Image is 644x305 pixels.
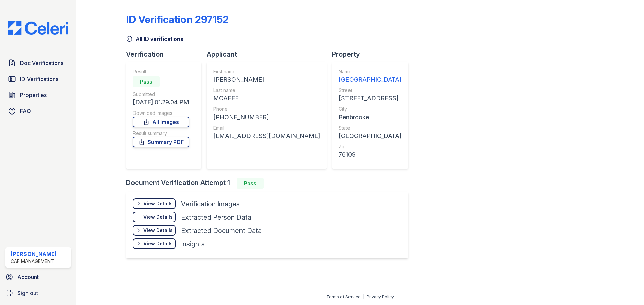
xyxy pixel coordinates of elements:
div: [PERSON_NAME] [213,75,320,84]
div: Extracted Person Data [181,213,251,222]
div: [DATE] 01:29:04 PM [133,98,189,107]
div: Street [339,87,401,94]
div: City [339,106,401,112]
div: Last name [213,87,320,94]
div: CAF Management [11,258,57,265]
div: Property [332,50,414,59]
div: Zip [339,143,401,150]
div: State [339,125,401,131]
iframe: chat widget [616,278,637,298]
span: ID Verifications [20,75,58,83]
div: Benbrooke [339,112,401,122]
span: Sign out [17,289,38,297]
div: Document Verification Attempt 1 [126,178,414,189]
div: [PHONE_NUMBER] [213,112,320,122]
div: Verification [126,50,207,59]
a: All Images [133,117,189,127]
div: Phone [213,106,320,112]
div: Result summary [133,130,189,137]
a: Account [3,270,74,284]
div: Pass [237,178,264,189]
a: Properties [5,88,71,102]
a: All ID verifications [126,35,183,43]
div: [GEOGRAPHIC_DATA] [339,75,401,84]
span: Account [17,273,39,281]
div: Insights [181,239,205,249]
a: Terms of Service [326,294,361,299]
span: Doc Verifications [20,59,63,67]
div: Pass [133,76,160,87]
a: Sign out [3,286,74,300]
div: Result [133,68,189,75]
div: Submitted [133,91,189,98]
div: 76109 [339,150,401,159]
span: Properties [20,91,47,99]
div: View Details [143,240,173,247]
div: [STREET_ADDRESS] [339,94,401,103]
div: First name [213,68,320,75]
div: Extracted Document Data [181,226,262,235]
a: Summary PDF [133,137,189,147]
a: ID Verifications [5,72,71,86]
div: [GEOGRAPHIC_DATA] [339,131,401,141]
a: FAQ [5,104,71,118]
img: CE_Logo_Blue-a8612792a0a2168367f1c8372b55b34899dd931a85d93a1a3d3e32e68fde9ad4.png [3,21,74,35]
div: Verification Images [181,199,240,209]
div: MCAFEE [213,94,320,103]
div: Name [339,68,401,75]
div: ID Verification 297152 [126,13,229,25]
span: FAQ [20,107,31,115]
div: View Details [143,214,173,220]
div: Applicant [207,50,332,59]
a: Privacy Policy [367,294,394,299]
div: Email [213,125,320,131]
div: [PERSON_NAME] [11,250,57,258]
div: | [363,294,364,299]
a: Doc Verifications [5,56,71,70]
div: View Details [143,200,173,207]
a: Name [GEOGRAPHIC_DATA] [339,68,401,84]
div: Download Images [133,110,189,117]
div: View Details [143,227,173,234]
div: [EMAIL_ADDRESS][DOMAIN_NAME] [213,131,320,141]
